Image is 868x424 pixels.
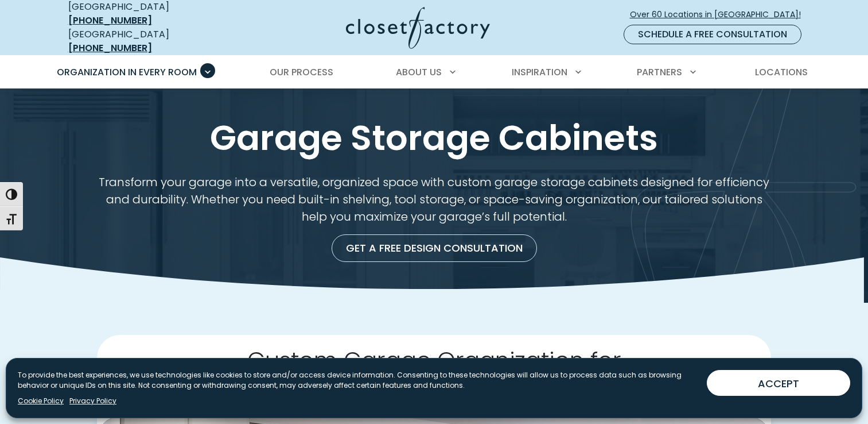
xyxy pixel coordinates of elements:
a: Privacy Policy [69,396,116,406]
span: Inspiration [512,65,567,79]
span: Partners [637,65,682,79]
button: ACCEPT [707,370,850,396]
nav: Primary Menu [49,56,820,88]
span: Locations [755,65,808,79]
img: Closet Factory Logo [346,7,490,49]
div: [GEOGRAPHIC_DATA] [68,28,235,55]
span: Over 60 Locations in [GEOGRAPHIC_DATA]! [630,9,810,21]
p: To provide the best experiences, we use technologies like cookies to store and/or access device i... [18,370,698,391]
a: [PHONE_NUMBER] [68,41,152,55]
a: Over 60 Locations in [GEOGRAPHIC_DATA]! [629,5,811,25]
a: Schedule a Free Consultation [624,25,801,44]
h1: Garage Storage Cabinets [66,116,803,160]
a: [PHONE_NUMBER] [68,14,152,27]
span: Organization in Every Room [57,65,197,79]
span: Our Process [270,65,333,79]
span: Custom Garage Organization for [247,344,621,376]
p: Transform your garage into a versatile, organized space with custom garage storage cabinets desig... [97,174,771,225]
a: Cookie Policy [18,396,64,406]
a: Get a Free Design Consultation [332,234,537,262]
span: About Us [396,65,442,79]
